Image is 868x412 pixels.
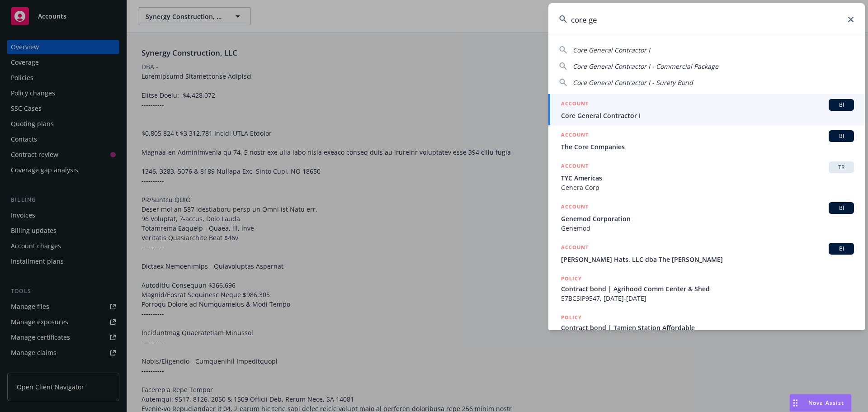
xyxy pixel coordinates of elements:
[548,197,865,238] a: ACCOUNTBIGenemod CorporationGenemod
[548,94,865,125] a: ACCOUNTBICore General Contractor I
[561,161,589,172] h5: ACCOUNT
[561,313,582,322] h5: POLICY
[789,394,852,412] button: Nova Assist
[832,245,850,253] span: BI
[561,294,854,303] span: 57BCSIP9547, [DATE]-[DATE]
[548,125,865,156] a: ACCOUNTBIThe Core Companies
[561,243,589,254] h5: ACCOUNT
[808,399,844,407] span: Nova Assist
[548,3,865,36] input: Search...
[561,202,589,213] h5: ACCOUNT
[561,214,854,223] span: Genemod Corporation
[561,284,854,294] span: Contract bond | Agrihood Comm Center & Shed
[548,156,865,197] a: ACCOUNTTRTYC AmericasGenera Corp
[548,269,865,308] a: POLICYContract bond | Agrihood Comm Center & Shed57BCSIP9547, [DATE]-[DATE]
[832,101,850,109] span: BI
[573,62,718,71] span: Core General Contractor I - Commercial Package
[790,394,801,412] div: Drag to move
[561,130,589,141] h5: ACCOUNT
[561,255,854,264] span: [PERSON_NAME] Hats, LLC dba The [PERSON_NAME]
[561,99,589,110] h5: ACCOUNT
[548,308,865,347] a: POLICYContract bond | Tamien Station Affordable
[561,274,582,283] h5: POLICY
[832,163,850,171] span: TR
[561,111,854,120] span: Core General Contractor I
[561,173,854,183] span: TYC Americas
[561,223,854,233] span: Genemod
[573,46,650,54] span: Core General Contractor I
[561,183,854,192] span: Genera Corp
[832,132,850,140] span: BI
[832,204,850,212] span: BI
[561,323,854,332] span: Contract bond | Tamien Station Affordable
[573,78,693,87] span: Core General Contractor I - Surety Bond
[561,142,854,152] span: The Core Companies
[548,238,865,269] a: ACCOUNTBI[PERSON_NAME] Hats, LLC dba The [PERSON_NAME]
